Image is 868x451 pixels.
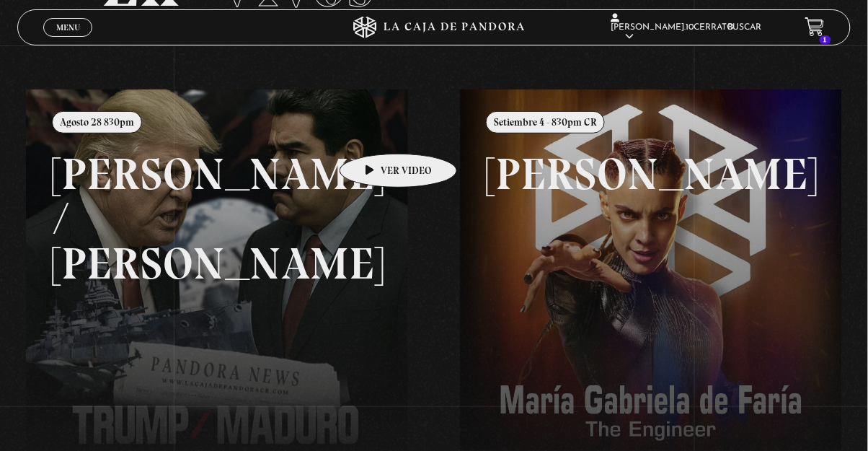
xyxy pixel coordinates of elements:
[728,23,762,32] a: Buscar
[611,14,734,41] span: [PERSON_NAME].10cerrato
[56,23,80,32] span: Menu
[820,35,831,44] span: 1
[51,35,85,45] span: Cerrar
[805,17,825,37] a: 1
